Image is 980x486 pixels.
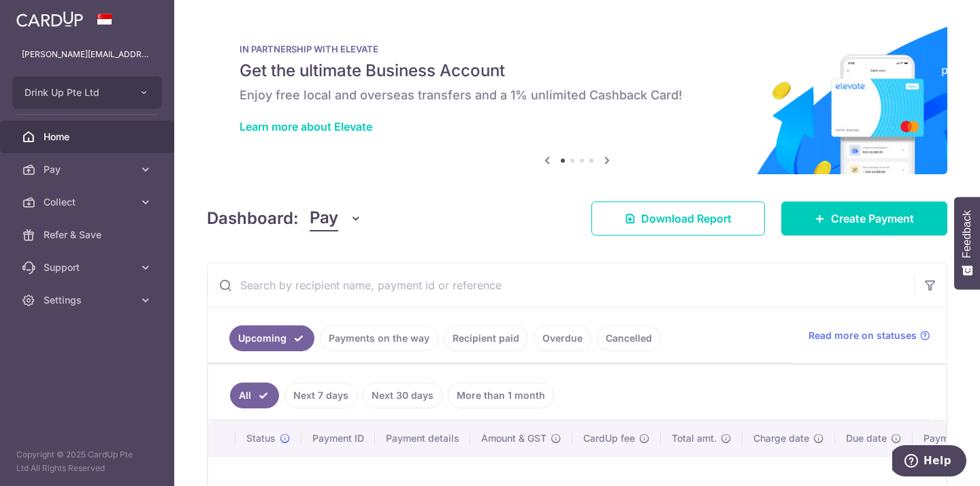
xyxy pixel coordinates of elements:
[44,163,133,176] span: Pay
[672,432,717,445] span: Total amt.
[961,210,973,258] span: Feedback
[22,48,152,61] p: [PERSON_NAME][EMAIL_ADDRESS][DOMAIN_NAME]
[846,432,887,445] span: Due date
[808,329,917,342] span: Read more on statuses
[310,206,362,231] button: Pay
[44,130,133,144] span: Home
[24,86,125,99] span: Drink Up Pte Ltd
[808,329,930,342] a: Read more on statuses
[44,195,133,209] span: Collect
[375,421,470,456] th: Payment details
[310,206,338,231] span: Pay
[44,261,133,274] span: Support
[207,22,947,174] img: Renovation banner
[591,201,765,236] a: Download Report
[781,201,947,236] a: Create Payment
[448,383,554,408] a: More than 1 month
[246,432,276,445] span: Status
[301,421,375,456] th: Payment ID
[240,120,372,133] a: Learn more about Elevate
[481,432,546,445] span: Amount & GST
[284,383,357,408] a: Next 7 days
[44,293,133,307] span: Settings
[831,210,914,227] span: Create Payment
[44,228,133,242] span: Refer & Save
[583,432,635,445] span: CardUp fee
[208,263,914,307] input: Search by recipient name, payment id or reference
[534,325,591,351] a: Overdue
[320,325,438,351] a: Payments on the way
[753,432,809,445] span: Charge date
[229,325,314,351] a: Upcoming
[16,11,83,27] img: CardUp
[597,325,661,351] a: Cancelled
[207,206,299,231] h4: Dashboard:
[444,325,528,351] a: Recipient paid
[12,76,162,109] button: Drink Up Pte Ltd
[363,383,442,408] a: Next 30 days
[641,210,732,227] span: Download Report
[240,87,915,103] h6: Enjoy free local and overseas transfers and a 1% unlimited Cashback Card!
[892,445,966,479] iframe: Opens a widget where you can find more information
[240,44,915,54] p: IN PARTNERSHIP WITH ELEVATE
[230,383,279,408] a: All
[954,197,980,289] button: Feedback - Show survey
[240,60,915,82] h5: Get the ultimate Business Account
